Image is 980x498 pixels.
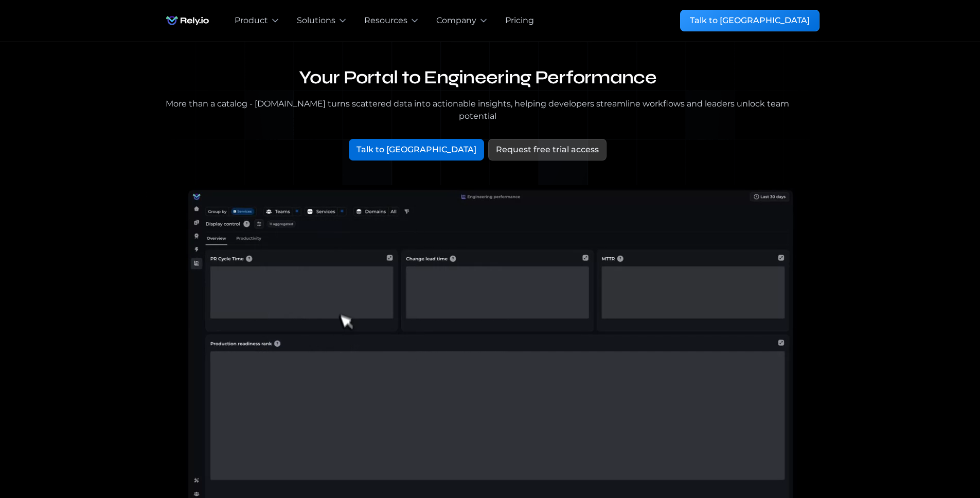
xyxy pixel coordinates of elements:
[161,10,214,31] img: Rely.io logo
[349,139,484,161] a: Talk to [GEOGRAPHIC_DATA]
[436,14,476,27] div: Company
[690,14,810,27] div: Talk to [GEOGRAPHIC_DATA]
[235,14,268,27] div: Product
[357,144,476,156] div: Talk to [GEOGRAPHIC_DATA]
[496,144,599,156] div: Request free trial access
[505,14,534,27] a: Pricing
[680,10,819,31] a: Talk to [GEOGRAPHIC_DATA]
[488,139,607,161] a: Request free trial access
[161,98,795,122] div: More than a catalog - [DOMAIN_NAME] turns scattered data into actionable insights, helping develo...
[161,10,214,31] a: home
[297,14,335,27] div: Solutions
[912,430,966,484] iframe: Chatbot
[364,14,407,27] div: Resources
[161,66,795,90] h1: Your Portal to Engineering Performance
